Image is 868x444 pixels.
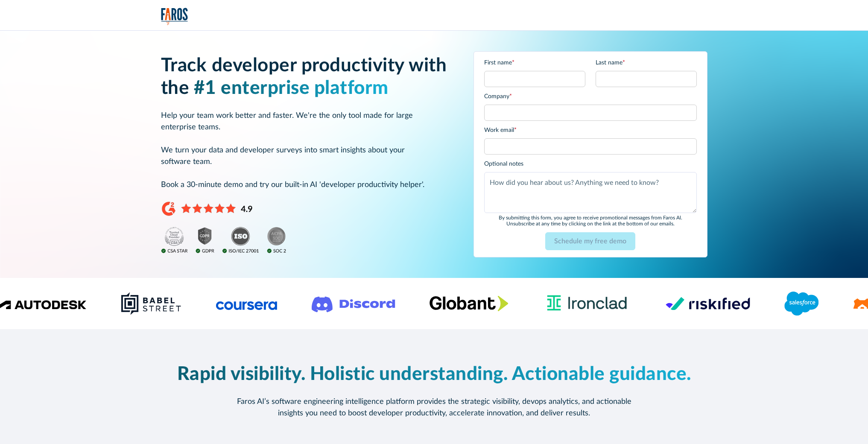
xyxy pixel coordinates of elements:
img: Logo of the risk management platform Riskified. [666,297,750,310]
img: Globant's logo [430,295,509,311]
label: Company [484,92,697,101]
h2: Rapid visibility. Holistic understanding. Actionable guidance. [161,363,707,386]
label: Last name [596,58,697,67]
div: By submitting this form, you agree to receive promotional messages from Faros Al. Unsubscribe at ... [484,215,697,227]
p: Faros AI’s software engineering intelligence platform provides the strategic visibility, devops a... [229,396,639,419]
label: Optional notes [484,160,697,169]
img: Logo of the online learning platform Coursera. [216,297,278,310]
strong: Track developer productivity with the [161,56,447,98]
input: Schedule my free demo [545,232,635,250]
label: Work email [484,126,697,135]
a: home [161,8,188,25]
img: Babel Street logo png [121,292,182,315]
img: Logo of the analytics and reporting company Faros. [161,8,188,25]
p: Help your team work better and faster. We're the only tool made for large enterprise teams. We tu... [161,110,453,191]
img: Logo of the CRM platform Salesforce. [784,292,819,315]
img: Logo of the communication platform Discord. [312,295,395,313]
label: First name [484,58,585,67]
form: Email Form [484,58,697,250]
span: #1 enterprise platform [194,79,389,98]
img: Ironclad Logo [543,292,631,315]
